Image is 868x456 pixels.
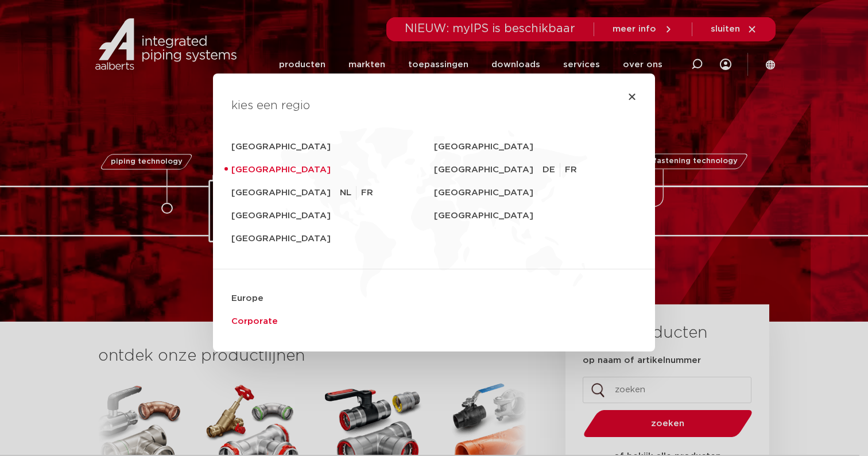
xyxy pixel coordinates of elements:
[231,204,434,227] a: [GEOGRAPHIC_DATA]
[434,159,542,181] a: [GEOGRAPHIC_DATA]
[231,287,637,310] a: Europe
[340,181,373,204] ul: [GEOGRAPHIC_DATA]
[542,159,586,181] ul: [GEOGRAPHIC_DATA]
[231,310,637,333] a: Corporate
[231,181,340,204] a: [GEOGRAPHIC_DATA]
[434,181,637,204] a: [GEOGRAPHIC_DATA]
[434,136,637,159] a: [GEOGRAPHIC_DATA]
[231,159,434,181] a: [GEOGRAPHIC_DATA]
[434,204,637,227] a: [GEOGRAPHIC_DATA]
[231,136,434,159] a: [GEOGRAPHIC_DATA]
[231,96,637,115] h4: kies een regio
[231,227,434,250] a: [GEOGRAPHIC_DATA]
[231,136,637,333] nav: Menu
[361,186,373,200] a: FR
[565,163,582,177] a: FR
[542,163,560,177] a: DE
[340,186,356,200] a: NL
[627,92,637,101] a: Close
